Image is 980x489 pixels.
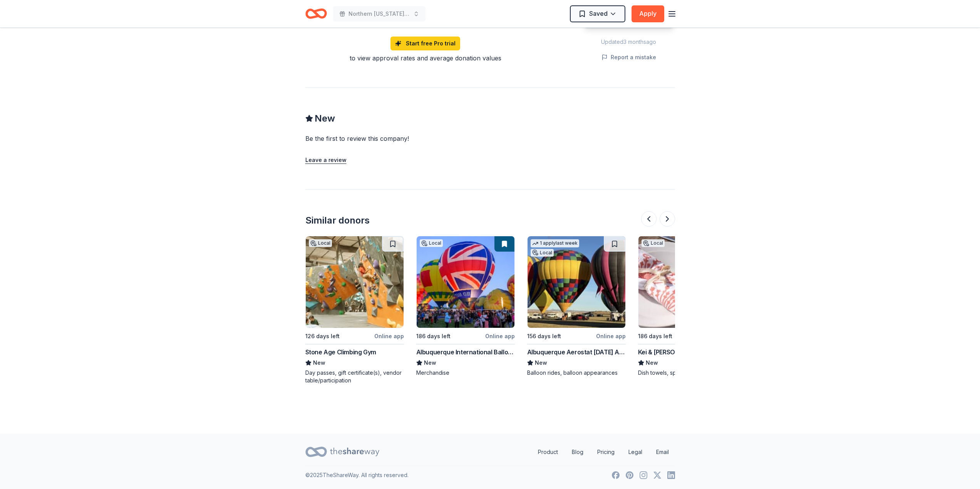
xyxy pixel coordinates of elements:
a: Legal [622,444,648,460]
a: Image for Stone Age Climbing GymLocal126 days leftOnline appStone Age Climbing GymNewDay passes, ... [305,236,404,384]
div: Day passes, gift certificate(s), vendor table/participation [305,369,404,384]
div: Be the first to review this company! [305,134,503,143]
img: Image for Albuquerque Aerostat Ascension Association [528,236,625,328]
nav: quick links [532,444,675,460]
a: Email [650,444,675,460]
img: Image for Albuquerque International Balloon Fiesta [417,236,514,328]
div: Kei & [PERSON_NAME] Textiles [638,347,727,357]
a: Home [305,5,327,23]
div: Online app [374,331,404,341]
p: © 2025 TheShareWay. All rights reserved. [305,471,409,480]
img: Image for Kei & Molly Textiles [638,236,736,328]
span: New [535,358,547,367]
span: Saved [589,8,608,18]
a: Pricing [591,444,621,460]
button: Apply [632,5,664,22]
a: Image for Albuquerque International Balloon FiestaLocal186 days leftOnline appAlbuquerque Interna... [416,236,515,377]
div: Online app [485,331,515,341]
span: New [315,112,335,125]
a: Image for Albuquerque Aerostat Ascension Association 1 applylast weekLocal156 days leftOnline app... [527,236,626,377]
div: Stone Age Climbing Gym [305,347,376,357]
div: Local [531,249,554,257]
div: 186 days left [638,332,672,341]
button: Report a mistake [601,53,656,62]
a: Image for Kei & Molly TextilesLocal186 days leftOnline appKei & [PERSON_NAME] TextilesNewDish tow... [638,236,737,377]
div: 126 days left [305,332,340,341]
span: New [646,358,658,367]
div: Updated 3 months ago [583,37,675,47]
button: Leave a review [305,155,347,165]
div: Local [420,239,443,247]
a: Blog [566,444,590,460]
div: Albuquerque Aerostat [DATE] Association [527,347,626,357]
span: New [313,358,325,367]
div: to view approval rates and average donation values [305,53,546,63]
a: Product [532,444,564,460]
div: Similar donors [305,214,370,227]
div: 1 apply last week [531,239,579,247]
div: Balloon rides, balloon appearances [527,369,626,377]
div: 156 days left [527,332,561,341]
div: Merchandise [416,369,515,377]
img: Image for Stone Age Climbing Gym [306,236,404,328]
div: Dish towels, sponge cloths [638,369,737,377]
button: Saved [570,5,625,22]
a: Start free Pro trial [390,37,460,50]
span: New [424,358,436,367]
div: Albuquerque International Balloon Fiesta [416,347,515,357]
div: 186 days left [416,332,451,341]
button: Northern [US_STATE] Public Safety Summit [333,6,426,22]
div: Local [309,239,332,247]
div: Local [642,239,665,247]
span: Northern [US_STATE] Public Safety Summit [348,9,410,18]
div: Online app [596,331,626,341]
